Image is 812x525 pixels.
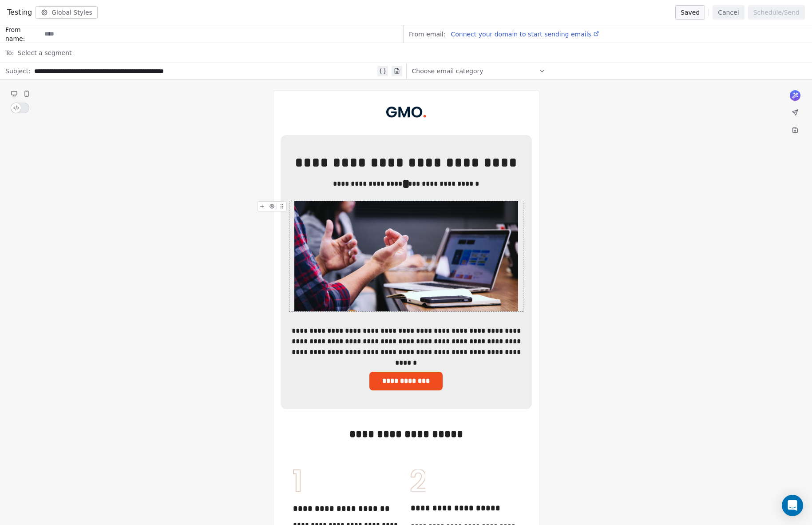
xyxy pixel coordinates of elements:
span: From name: [5,25,41,43]
span: To: [5,48,14,57]
button: Cancel [713,5,744,20]
span: Subject: [5,67,31,78]
div: Open Intercom Messenger [782,495,803,516]
button: Global Styles [36,6,98,19]
span: Choose email category [412,67,483,76]
button: Saved [675,5,705,20]
button: Schedule/Send [748,5,805,20]
span: Select a segment [17,48,71,57]
span: Testing [7,7,32,18]
span: Connect your domain to start sending emails [451,31,591,38]
span: From email: [409,30,445,39]
a: Connect your domain to start sending emails [447,29,599,40]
